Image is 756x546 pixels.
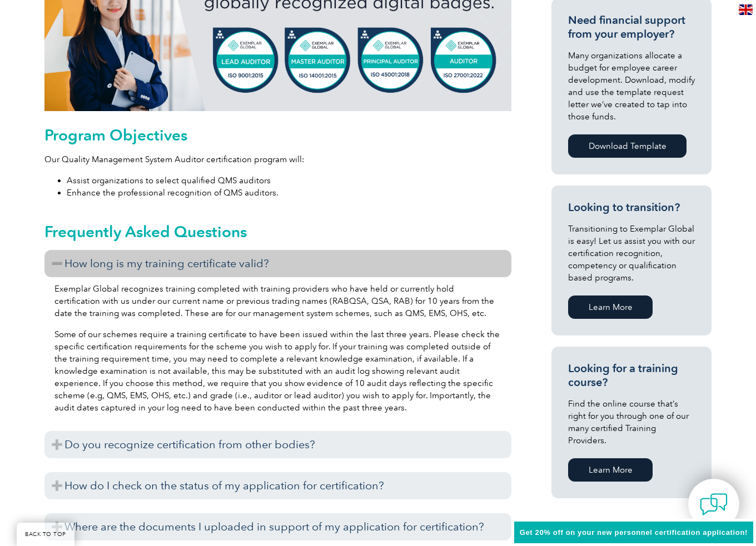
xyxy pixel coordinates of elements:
[568,295,653,319] a: Learn More
[54,328,501,414] p: Some of our schemes require a training certificate to have been issued within the last three year...
[67,174,511,187] li: Assist organizations to select qualified QMS auditors
[44,223,511,241] h2: Frequently Asked Questions
[17,523,74,546] a: BACK TO TOP
[67,187,511,199] li: Enhance the professional recognition of QMS auditors.
[739,4,753,15] img: en
[568,398,695,447] p: Find the online course that’s right for you through one of our many certified Training Providers.
[54,283,501,319] p: Exemplar Global recognizes training completed with training providers who have held or currently ...
[44,153,511,166] p: Our Quality Management System Auditor certification program will:
[568,201,695,214] h3: Looking to transition?
[44,431,511,458] h3: Do you recognize certification from other bodies?
[568,223,695,284] p: Transitioning to Exemplar Global is easy! Let us assist you with our certification recognition, c...
[700,490,728,518] img: contact-chat.png
[44,126,511,144] h2: Program Objectives
[520,528,748,537] span: Get 20% off on your new personnel certification application!
[568,458,653,482] a: Learn More
[568,362,695,389] h3: Looking for a training course?
[568,134,687,158] a: Download Template
[568,13,695,41] h3: Need financial support from your employer?
[568,49,695,123] p: Many organizations allocate a budget for employee career development. Download, modify and use th...
[44,472,511,499] h3: How do I check on the status of my application for certification?
[44,250,511,277] h3: How long is my training certificate valid?
[44,513,511,540] h3: Where are the documents I uploaded in support of my application for certification?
